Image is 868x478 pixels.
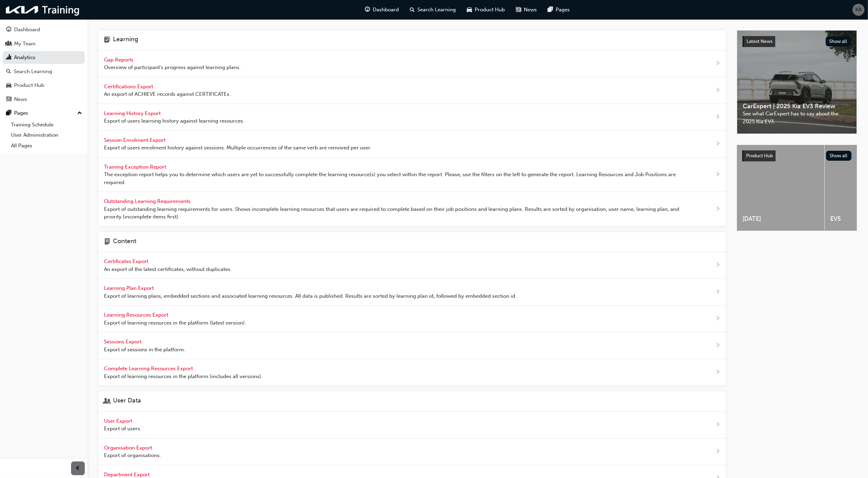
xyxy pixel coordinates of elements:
span: next-icon [715,288,720,296]
span: page-icon [104,238,110,247]
a: User Export Export of users.next-icon [99,412,726,439]
a: Product Hub [3,79,85,92]
span: Outstanding Learning Requirements [104,198,192,204]
span: Export of learning resources in the platform (latest version). [104,319,246,327]
span: Export of sessions in the platform. [104,346,185,354]
span: Learning Plan Export [104,285,155,291]
span: next-icon [715,447,720,456]
div: My Team [14,40,36,48]
span: next-icon [715,341,720,350]
span: Learning History Export [104,110,162,116]
span: next-icon [715,205,720,214]
img: kia-training [3,3,82,17]
a: All Pages [8,140,85,151]
span: Certificates Export [104,258,150,264]
span: next-icon [715,421,720,429]
span: The exception report helps you to determine which users are yet to successfully complete the lear... [104,171,693,186]
span: See what CarExpert has to say about the 2025 Kia EV3. [743,110,851,125]
span: prev-icon [76,464,81,473]
a: Complete Learning Resources Export Export of learning resources in the platform (includes all ver... [99,359,726,386]
span: next-icon [715,170,720,179]
a: Learning Resources Export Export of learning resources in the platform (latest version).next-icon [99,306,726,332]
span: Export of learning resources in the platform (includes all versions). [104,373,263,380]
span: Product Hub [475,6,505,14]
span: Pages [556,6,570,14]
h4: User Data [113,397,141,406]
a: Analytics [3,51,85,64]
span: up-icon [77,109,82,118]
span: Session Enrolment Export [104,137,167,143]
span: Export of users. [104,425,141,433]
h4: Content [113,238,136,247]
span: car-icon [467,5,472,14]
span: next-icon [715,113,720,122]
span: learning-icon [104,36,110,45]
button: Show all [826,151,852,161]
span: Complete Learning Resources Export [104,365,194,372]
span: KA [856,6,862,14]
span: Export of learning plans, embedded sections and associated learning resources. All data is publis... [104,292,517,300]
span: Product Hub [746,153,773,159]
button: Pages [3,107,85,119]
span: Export of organisations. [104,452,161,459]
span: pages-icon [6,110,11,116]
span: Learning Resources Export [104,312,170,318]
span: next-icon [715,59,720,68]
span: Latest News [747,38,773,44]
a: My Team [3,37,85,50]
a: Latest NewsShow allCarExpert | 2025 Kia EV3 ReviewSee what CarExpert has to say about the 2025 Ki... [737,30,857,134]
a: Session Enrolment Export Export of users enrolment history against sessions. Multiple occurrences... [99,131,726,158]
span: An export of the latest certificates, without duplicates. [104,265,232,273]
span: guage-icon [365,5,370,14]
span: next-icon [715,86,720,95]
span: [DATE] [742,215,819,223]
span: Search Learning [418,6,456,14]
span: pages-icon [548,5,553,14]
span: Training Exception Report [104,164,167,170]
span: car-icon [6,82,11,89]
a: car-iconProduct Hub [462,3,511,17]
a: pages-iconPages [543,3,576,17]
a: Training Schedule [8,119,85,130]
span: Organisation Export [104,445,153,451]
span: next-icon [715,140,720,148]
span: Gap Reports [104,57,135,63]
span: next-icon [715,315,720,323]
a: news-iconNews [511,3,543,17]
a: Outstanding Learning Requirements Export of outstanding learning requirements for users. Shows in... [99,192,726,227]
a: News [3,93,85,106]
div: Search Learning [14,68,52,76]
span: chart-icon [6,55,11,61]
span: news-icon [6,96,11,103]
span: CarExpert | 2025 Kia EV3 Review [743,102,851,110]
div: Dashboard [14,26,40,34]
a: Sessions Export Export of sessions in the platform.next-icon [99,332,726,359]
a: Certifications Export An export of ACHIEVE records against CERTIFICATEs.next-icon [99,77,726,104]
span: search-icon [6,69,11,75]
span: Export of users enrolment history against sessions. Multiple occurrences of the same verb are rem... [104,144,371,152]
a: Learning History Export Export of users learning history against learning resources.next-icon [99,104,726,131]
button: DashboardMy TeamAnalyticsSearch LearningProduct HubNews [3,22,85,107]
span: News [524,6,537,14]
a: Organisation Export Export of organisations.next-icon [99,439,726,465]
a: search-iconSearch Learning [405,3,462,17]
span: user-icon [104,397,110,406]
span: next-icon [715,261,720,270]
a: Learning Plan Export Export of learning plans, embedded sections and associated learning resource... [99,279,726,306]
a: Latest NewsShow all [743,36,851,47]
div: News [14,95,27,103]
a: Search Learning [3,65,85,78]
button: Show all [826,36,852,46]
span: next-icon [715,368,720,377]
span: Dashboard [373,6,399,14]
a: [DATE] [737,145,824,231]
span: guage-icon [6,27,11,33]
span: Certifications Export [104,83,154,90]
button: KA [853,4,865,16]
a: Training Exception Report The exception report helps you to determine which users are yet to succ... [99,158,726,192]
a: guage-iconDashboard [360,3,405,17]
span: people-icon [6,41,11,47]
a: Gap Reports Overview of participant's progress against learning plans.next-icon [99,50,726,77]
